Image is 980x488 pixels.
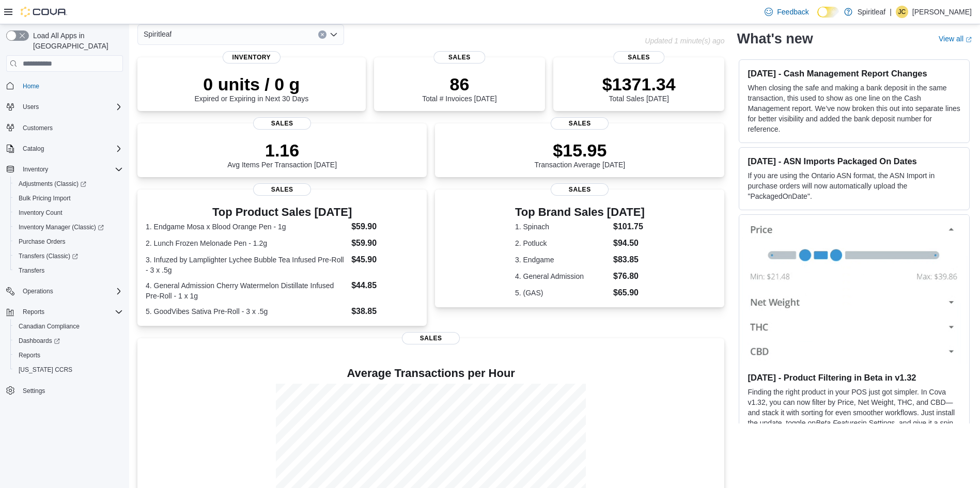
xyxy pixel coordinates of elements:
[14,221,108,233] a: Inventory Manager (Classic)
[14,264,123,277] span: Transfers
[19,122,57,134] a: Customers
[318,30,326,39] button: Clear input
[760,2,813,22] a: Feedback
[21,7,67,17] img: Cova
[253,117,311,130] span: Sales
[613,270,645,282] dd: $76.80
[515,288,609,298] dt: 5. (GAS)
[10,319,127,334] button: Canadian Compliance
[146,255,347,275] dt: 3. Infuzed by Lamplighter Lychee Bubble Tea Infused Pre-Roll - 3 x .5g
[6,74,123,425] nav: Complex example
[19,121,123,134] span: Customers
[14,178,123,190] span: Adjustments (Classic)
[2,305,127,319] button: Reports
[351,221,418,233] dd: $59.90
[19,366,72,374] span: [US_STATE] CCRS
[535,140,626,169] div: Transaction Average [DATE]
[515,271,609,281] dt: 4. General Admission
[14,349,123,361] span: Reports
[402,332,460,344] span: Sales
[19,194,71,202] span: Bulk Pricing Import
[23,103,39,111] span: Users
[223,51,281,64] span: Inventory
[748,372,961,383] h3: [DATE] - Product Filtering in Beta in v1.32
[10,348,127,363] button: Reports
[351,254,418,266] dd: $45.90
[19,238,66,246] span: Purchase Orders
[144,28,172,40] span: Spiritleaf
[14,235,70,248] a: Purchase Orders
[422,74,496,95] p: 86
[19,285,57,297] button: Operations
[2,100,127,114] button: Users
[10,249,127,263] a: Transfers (Classic)
[19,101,123,113] span: Users
[19,306,49,318] button: Reports
[23,308,44,316] span: Reports
[23,82,39,90] span: Home
[23,145,44,153] span: Catalog
[613,237,645,249] dd: $94.50
[515,222,609,232] dt: 1. Spinach
[515,255,609,265] dt: 3. Endgame
[19,180,86,188] span: Adjustments (Classic)
[602,74,676,103] div: Total Sales [DATE]
[602,74,676,95] p: $1371.34
[551,183,609,196] span: Sales
[613,221,645,233] dd: $101.75
[14,320,123,333] span: Canadian Compliance
[613,254,645,266] dd: $83.85
[14,364,123,376] span: Washington CCRS
[10,177,127,191] a: Adjustments (Classic)
[14,335,64,347] a: Dashboards
[14,335,123,347] span: Dashboards
[645,37,724,45] p: Updated 1 minute(s) ago
[551,117,609,130] span: Sales
[19,223,104,231] span: Inventory Manager (Classic)
[613,287,645,299] dd: $65.90
[748,170,961,201] p: If you are using the Ontario ASN format, the ASN Import in purchase orders will now automatically...
[351,279,418,292] dd: $44.85
[939,35,972,43] a: View allExternal link
[737,30,813,47] h2: What's new
[2,141,127,156] button: Catalog
[14,364,76,376] a: [US_STATE] CCRS
[748,68,961,78] h3: [DATE] - Cash Management Report Changes
[19,209,63,217] span: Inventory Count
[23,387,45,395] span: Settings
[19,384,123,397] span: Settings
[146,306,347,317] dt: 5. GoodVibes Sativa Pre-Roll - 3 x .5g
[816,419,861,427] em: Beta Features
[146,367,716,380] h4: Average Transactions per Hour
[19,337,60,345] span: Dashboards
[14,192,123,204] span: Bulk Pricing Import
[10,220,127,234] a: Inventory Manager (Classic)
[912,6,972,18] p: [PERSON_NAME]
[14,221,123,233] span: Inventory Manager (Classic)
[19,306,123,318] span: Reports
[19,252,78,260] span: Transfers (Classic)
[748,387,961,438] p: Finding the right product in your POS just got simpler. In Cova v1.32, you can now filter by Pric...
[146,222,347,232] dt: 1. Endgame Mosa x Blood Orange Pen - 1g
[10,263,127,278] button: Transfers
[14,192,75,204] a: Bulk Pricing Import
[14,250,82,262] a: Transfers (Classic)
[777,7,808,17] span: Feedback
[23,165,48,174] span: Inventory
[14,250,123,262] span: Transfers (Classic)
[2,162,127,177] button: Inventory
[966,37,972,43] svg: External link
[330,30,338,39] button: Open list of options
[2,78,127,93] button: Home
[146,238,347,248] dt: 2. Lunch Frozen Melonade Pen - 1.2g
[10,334,127,348] a: Dashboards
[817,7,839,18] input: Dark Mode
[19,143,123,155] span: Catalog
[146,206,418,218] h3: Top Product Sales [DATE]
[19,385,49,397] a: Settings
[2,284,127,298] button: Operations
[14,207,67,219] a: Inventory Count
[515,206,645,218] h3: Top Brand Sales [DATE]
[19,143,48,155] button: Catalog
[2,383,127,398] button: Settings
